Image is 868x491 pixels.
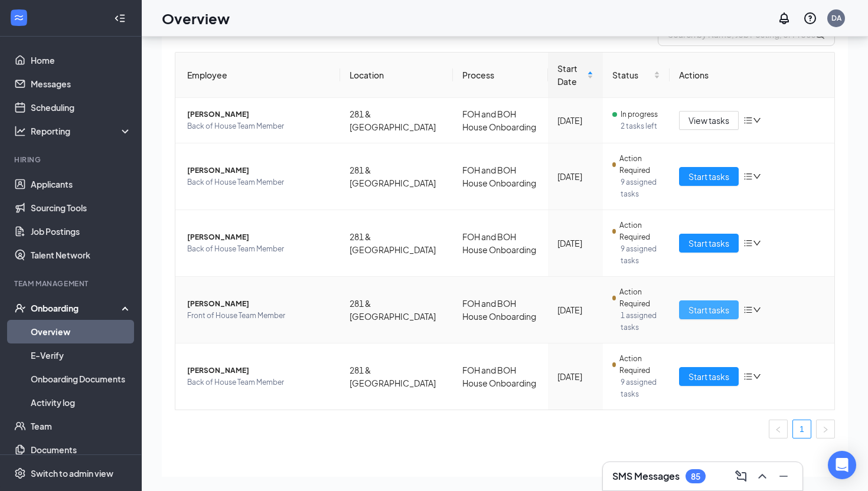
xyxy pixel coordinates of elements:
div: Team Management [14,279,129,289]
svg: UserCheck [14,302,26,314]
a: Talent Network [31,243,132,267]
span: View tasks [688,114,729,127]
th: Employee [175,53,340,98]
li: Next Page [816,420,835,438]
span: 9 assigned tasks [621,243,660,267]
div: [DATE] [557,114,593,127]
span: Status [612,68,651,81]
span: [PERSON_NAME] [187,365,331,377]
span: Back of House Team Member [187,176,331,188]
th: Actions [670,53,834,98]
span: 9 assigned tasks [621,176,660,200]
svg: Collapse [114,12,126,24]
span: Action Required [619,220,660,243]
span: Back of House Team Member [187,243,331,255]
td: FOH and BOH House Onboarding [453,98,548,143]
li: Previous Page [769,420,788,438]
div: Onboarding [31,302,122,314]
td: 281 & [GEOGRAPHIC_DATA] [340,98,453,143]
div: [DATE] [557,170,593,183]
span: right [822,426,829,433]
td: FOH and BOH House Onboarding [453,143,548,210]
a: Messages [31,72,132,96]
button: ChevronUp [753,467,772,486]
span: bars [743,116,753,125]
span: Action Required [619,353,660,377]
div: 85 [691,472,700,482]
div: Switch to admin view [31,467,113,479]
a: Job Postings [31,220,132,243]
svg: Settings [14,467,26,479]
a: Scheduling [31,96,132,119]
span: bars [743,172,753,181]
svg: Analysis [14,125,26,137]
td: 281 & [GEOGRAPHIC_DATA] [340,210,453,277]
svg: Notifications [777,11,791,25]
span: In progress [621,109,658,120]
span: Action Required [619,153,660,176]
button: Start tasks [679,234,739,253]
span: left [775,426,782,433]
span: bars [743,372,753,381]
div: Open Intercom Messenger [828,451,856,479]
span: down [753,116,761,125]
svg: ComposeMessage [734,469,748,483]
button: right [816,420,835,438]
span: bars [743,238,753,248]
button: left [769,420,788,438]
div: Reporting [31,125,132,137]
a: Team [31,414,132,438]
svg: WorkstreamLogo [13,12,25,24]
a: Documents [31,438,132,461]
h3: SMS Messages [612,470,680,483]
th: Process [453,53,548,98]
span: down [753,239,761,247]
td: FOH and BOH House Onboarding [453,343,548,410]
span: [PERSON_NAME] [187,231,331,243]
td: FOH and BOH House Onboarding [453,277,548,343]
span: Start Date [557,62,585,88]
div: [DATE] [557,303,593,316]
span: [PERSON_NAME] [187,109,331,120]
button: ComposeMessage [732,467,750,486]
span: down [753,306,761,314]
h1: Overview [162,8,230,28]
a: E-Verify [31,343,132,367]
span: 1 assigned tasks [621,310,660,333]
li: 1 [792,420,811,438]
span: 9 assigned tasks [621,377,660,400]
th: Location [340,53,453,98]
span: [PERSON_NAME] [187,165,331,176]
a: 1 [793,420,811,438]
div: DA [831,13,841,23]
div: [DATE] [557,237,593,250]
span: Front of House Team Member [187,310,331,322]
span: bars [743,305,753,315]
a: Overview [31,320,132,343]
span: Start tasks [688,370,729,383]
td: 281 & [GEOGRAPHIC_DATA] [340,143,453,210]
button: View tasks [679,111,739,130]
button: Start tasks [679,367,739,386]
svg: QuestionInfo [803,11,817,25]
a: Home [31,48,132,72]
td: FOH and BOH House Onboarding [453,210,548,277]
button: Minimize [774,467,793,486]
span: Back of House Team Member [187,120,331,132]
span: Start tasks [688,303,729,316]
div: [DATE] [557,370,593,383]
span: down [753,372,761,381]
span: down [753,172,761,181]
span: [PERSON_NAME] [187,298,331,310]
span: Start tasks [688,237,729,250]
svg: ChevronUp [755,469,769,483]
span: 2 tasks left [621,120,660,132]
span: Action Required [619,286,660,310]
a: Applicants [31,172,132,196]
div: Hiring [14,155,129,165]
th: Status [603,53,670,98]
button: Start tasks [679,167,739,186]
svg: Minimize [776,469,791,483]
a: Onboarding Documents [31,367,132,391]
a: Activity log [31,391,132,414]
